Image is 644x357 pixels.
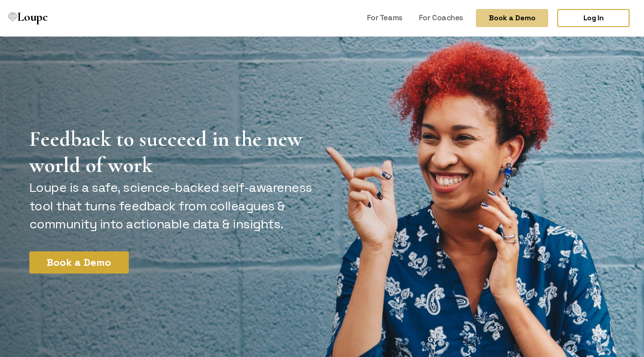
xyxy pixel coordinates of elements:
[557,9,630,27] a: Log In
[363,9,406,26] a: For Teams
[415,9,467,26] a: For Coaches
[29,126,317,178] h1: Feedback to succeed in the new world of work
[29,251,129,274] button: Book a Demo
[29,178,317,233] p: Loupe is a safe, science-backed self-awareness tool that turns feedback from colleagues & communi...
[8,13,17,22] img: Loupe Logo
[5,9,51,28] a: Loupe
[476,9,548,27] button: Book a Demo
